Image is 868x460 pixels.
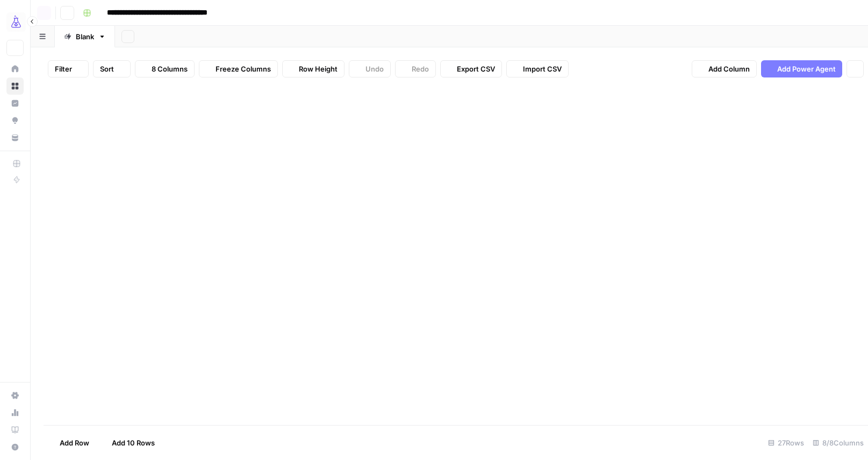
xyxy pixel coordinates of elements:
a: Blank [55,26,115,47]
button: Undo [349,60,391,77]
span: Row Height [299,63,338,74]
button: Filter [48,60,89,77]
div: Blank [76,31,94,42]
a: Usage [6,404,24,421]
span: 8 Columns [152,63,188,74]
button: Help + Support [6,438,24,456]
a: Insights [6,95,24,112]
button: Add 10 Rows [96,434,161,451]
a: Learning Hub [6,421,24,438]
span: Redo [412,63,429,74]
button: Add Row [44,434,96,451]
a: Home [6,60,24,77]
span: Add Row [60,437,89,448]
a: Browse [6,77,24,95]
button: Workspace: AirOps Growth [6,9,24,36]
button: Row Height [282,60,345,77]
button: 8 Columns [135,60,195,77]
span: Filter [55,63,72,74]
button: Sort [93,60,131,77]
span: Freeze Columns [216,63,271,74]
a: Settings [6,387,24,404]
button: Redo [395,60,436,77]
button: Freeze Columns [199,60,278,77]
a: Your Data [6,129,24,146]
img: AirOps Growth Logo [6,12,26,32]
span: Undo [365,63,384,74]
a: Opportunities [6,112,24,129]
span: Add 10 Rows [112,437,155,448]
span: Sort [100,63,114,74]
